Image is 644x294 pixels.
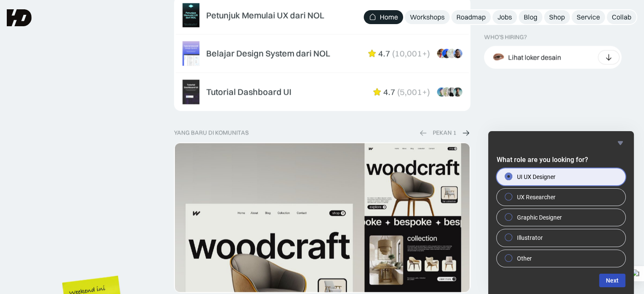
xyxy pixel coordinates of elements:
div: Service [577,13,600,22]
div: ( [397,87,400,97]
div: ) [427,87,430,97]
div: Collab [612,13,631,22]
div: 4.7 [378,48,390,58]
div: ) [427,48,430,58]
a: Service [572,10,605,24]
div: What role are you looking for? [497,138,625,287]
div: 4.7 [383,87,395,97]
a: Tutorial Dashboard UI4.7(5,001+) [176,74,469,109]
div: ( [392,48,395,58]
span: UI UX Designer [517,173,556,181]
span: Illustrator [517,234,543,242]
div: Shop [549,13,565,22]
a: Collab [607,10,636,24]
a: Roadmap [451,10,491,24]
div: Belajar Design System dari NOL [206,48,330,58]
button: Hide survey [615,138,625,148]
div: 10,001+ [395,48,427,58]
div: What role are you looking for? [497,168,625,267]
div: Roadmap [456,13,486,22]
div: Blog [524,13,537,22]
div: Workshops [410,13,445,22]
div: Tutorial Dashboard UI [206,87,291,97]
a: Blog [519,10,542,24]
span: UX Researcher [517,193,556,201]
div: WHO’S HIRING? [484,34,527,41]
a: Workshops [405,10,450,24]
div: Lihat loker desain [508,53,561,62]
div: yang baru di komunitas [174,129,249,136]
div: PEKAN 1 [433,129,456,136]
a: Jobs [492,10,517,24]
button: Next question [599,274,625,287]
h2: What role are you looking for? [497,155,625,165]
a: Shop [544,10,570,24]
span: Graphic Designer [517,213,562,222]
span: Other [517,254,532,263]
div: Petunjuk Memulai UX dari NOL [206,10,324,20]
div: Home [380,13,398,22]
a: Home [364,10,403,24]
a: Dynamic Image [174,142,470,293]
div: Jobs [498,13,512,22]
a: Belajar Design System dari NOL4.7(10,001+) [176,36,469,71]
div: 5,001+ [400,87,427,97]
